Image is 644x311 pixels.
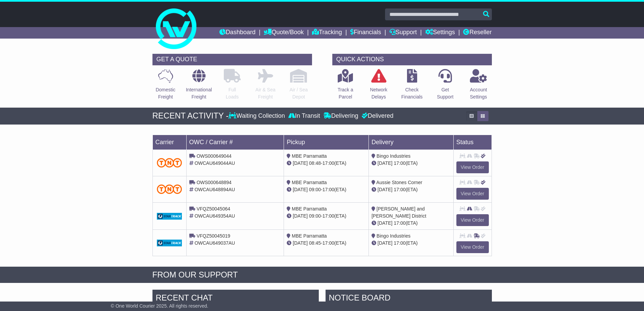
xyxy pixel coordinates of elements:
[372,240,451,247] div: (ETA)
[332,54,492,65] div: QUICK ACTIONS
[323,187,334,192] span: 17:00
[290,86,308,101] p: Air / Sea Depot
[287,240,366,247] div: - (ETA)
[337,69,354,104] a: Track aParcel
[456,241,489,253] a: View Order
[309,240,321,246] span: 08:45
[401,69,423,104] a: CheckFinancials
[368,135,453,150] td: Delivery
[394,240,406,246] span: 17:00
[156,86,175,101] p: Domestic Freight
[309,213,321,219] span: 09:00
[453,135,492,150] td: Status
[378,187,392,192] span: [DATE]
[194,213,235,219] span: OWCAU649354AU
[194,240,235,246] span: OWCAU649037AU
[264,27,304,39] a: Quote/Book
[111,303,209,309] span: © One World Courier 2025. All rights reserved.
[194,187,235,192] span: OWCAU648894AU
[378,240,392,246] span: [DATE]
[196,153,232,159] span: OWS000649044
[456,214,489,226] a: View Order
[157,240,182,246] img: GetCarrierServiceDarkLogo
[152,135,186,150] td: Carrier
[309,160,321,166] span: 08:48
[293,240,308,246] span: [DATE]
[196,233,230,239] span: VFQZ50045019
[312,27,342,39] a: Tracking
[186,86,212,101] p: International Freight
[155,69,175,104] a: DomesticFreight
[152,54,312,65] div: GET A QUOTE
[394,160,406,166] span: 17:00
[377,233,410,239] span: Bingo Industries
[284,135,369,150] td: Pickup
[287,112,322,120] div: In Transit
[456,161,489,173] a: View Order
[322,112,360,120] div: Delivering
[436,69,454,104] a: GetSupport
[463,27,492,39] a: Reseller
[292,180,327,185] span: MBE Parramatta
[369,69,387,104] a: NetworkDelays
[394,220,406,226] span: 17:00
[287,186,366,193] div: - (ETA)
[287,213,366,220] div: - (ETA)
[287,160,366,167] div: - (ETA)
[293,160,308,166] span: [DATE]
[152,111,229,121] div: RECENT ACTIVITY -
[157,158,182,167] img: TNT_Domestic.png
[293,213,308,219] span: [DATE]
[292,206,327,212] span: MBE Parramatta
[326,290,492,308] div: NOTICE BOARD
[372,206,426,219] span: [PERSON_NAME] and [PERSON_NAME] District
[338,86,353,101] p: Track a Parcel
[292,233,327,239] span: MBE Parramatta
[152,290,319,308] div: RECENT CHAT
[323,240,334,246] span: 17:00
[470,69,487,104] a: AccountSettings
[152,270,492,280] div: FROM OUR SUPPORT
[186,69,212,104] a: InternationalFreight
[372,186,451,193] div: (ETA)
[425,27,455,39] a: Settings
[350,27,381,39] a: Financials
[194,160,235,166] span: OWCAU649044AU
[437,86,453,101] p: Get Support
[157,184,182,194] img: TNT_Domestic.png
[389,27,417,39] a: Support
[292,153,327,159] span: MBE Parramatta
[372,160,451,167] div: (ETA)
[196,180,232,185] span: OWS000648894
[378,160,392,166] span: [DATE]
[360,112,393,120] div: Delivered
[229,112,286,120] div: Waiting Collection
[323,213,334,219] span: 17:00
[470,86,487,101] p: Account Settings
[219,27,256,39] a: Dashboard
[401,86,423,101] p: Check Financials
[323,160,334,166] span: 17:00
[378,220,392,226] span: [DATE]
[293,187,308,192] span: [DATE]
[394,187,406,192] span: 17:00
[309,187,321,192] span: 09:00
[196,206,230,212] span: VFQZ50045064
[256,86,276,101] p: Air & Sea Freight
[377,153,410,159] span: Bingo Industries
[186,135,284,150] td: OWC / Carrier #
[224,86,241,101] p: Full Loads
[157,213,182,220] img: GetCarrierServiceDarkLogo
[370,86,387,101] p: Network Delays
[456,188,489,200] a: View Order
[376,180,422,185] span: Aussie Stones Corner
[372,220,451,227] div: (ETA)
